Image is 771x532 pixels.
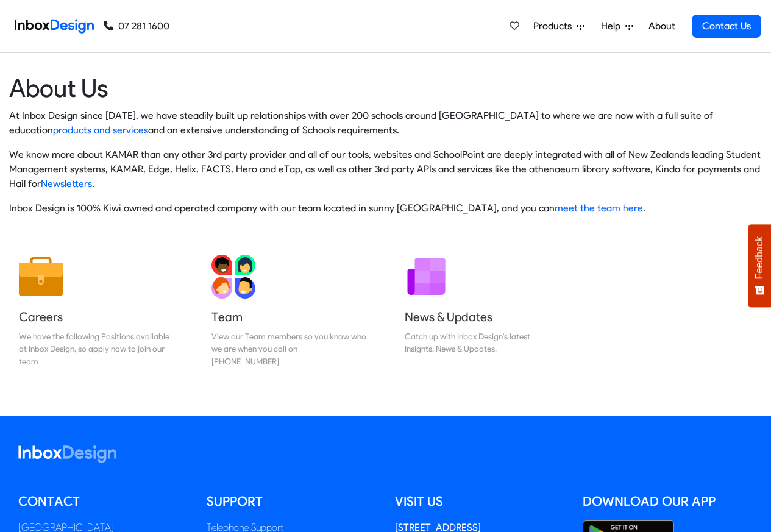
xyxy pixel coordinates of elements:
button: Feedback - Show survey [748,224,771,307]
img: 2022_01_12_icon_newsletter.svg [405,255,449,299]
a: News & Updates Catch up with Inbox Design's latest Insights, News & Updates. [395,245,569,377]
p: At Inbox Design since [DATE], we have steadily built up relationships with over 200 schools aroun... [9,108,762,138]
h5: News & Updates [405,308,560,325]
a: Contact Us [692,15,761,38]
h5: Team [211,308,366,325]
a: 07 281 1600 [104,19,169,34]
h5: Careers [19,308,174,325]
h5: Download our App [583,492,753,511]
a: Team View our Team members so you know who we are when you call on [PHONE_NUMBER] [202,245,376,377]
h5: Contact [18,492,188,511]
h5: Support [207,492,377,511]
a: meet the team here [555,202,643,214]
a: About [645,14,678,38]
a: Help [596,14,638,38]
a: products and services [53,124,148,136]
a: Newsletters [41,178,92,190]
span: Products [533,19,577,34]
div: We have the following Positions available at Inbox Design, so apply now to join our team [19,330,174,367]
a: Products [528,14,589,38]
img: logo_inboxdesign_white.svg [18,445,116,463]
div: Catch up with Inbox Design's latest Insights, News & Updates. [405,330,560,355]
p: We know more about KAMAR than any other 3rd party provider and all of our tools, websites and Sch... [9,147,762,191]
h5: Visit us [395,492,565,511]
p: Inbox Design is 100% Kiwi owned and operated company with our team located in sunny [GEOGRAPHIC_D... [9,201,762,216]
div: View our Team members so you know who we are when you call on [PHONE_NUMBER] [211,330,366,367]
img: 2022_01_13_icon_team.svg [211,255,255,299]
span: Feedback [754,236,765,279]
a: Careers We have the following Positions available at Inbox Design, so apply now to join our team [9,245,183,377]
heading: About Us [9,73,762,104]
span: Help [601,19,625,34]
img: 2022_01_13_icon_job.svg [19,255,63,299]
